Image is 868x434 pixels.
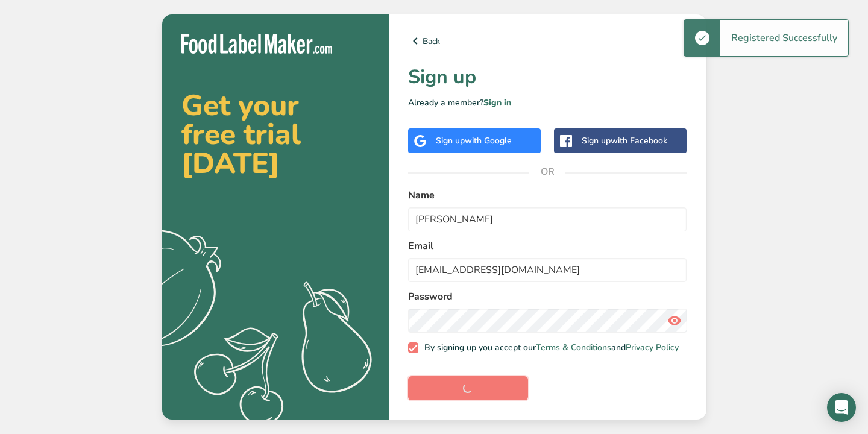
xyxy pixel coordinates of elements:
div: Sign up [436,134,512,147]
div: Open Intercom Messenger [827,393,856,422]
a: Privacy Policy [626,342,679,353]
span: with Google [465,135,512,146]
h2: Get your free trial [DATE] [181,91,370,178]
div: Sign up [582,134,667,147]
span: OR [529,154,565,190]
a: Sign in [483,97,511,108]
img: Food Label Maker [181,34,332,54]
span: with Facebook [611,135,667,146]
h1: Sign up [408,63,687,92]
a: Back [408,34,687,48]
span: By signing up you accept our and [418,342,679,353]
label: Password [408,289,687,304]
input: John Doe [408,207,687,231]
label: Name [408,188,687,203]
div: Registered Successfully [720,20,848,56]
label: Email [408,239,687,253]
a: Terms & Conditions [536,342,611,353]
input: email@example.com [408,258,687,282]
p: Already a member? [408,96,687,109]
